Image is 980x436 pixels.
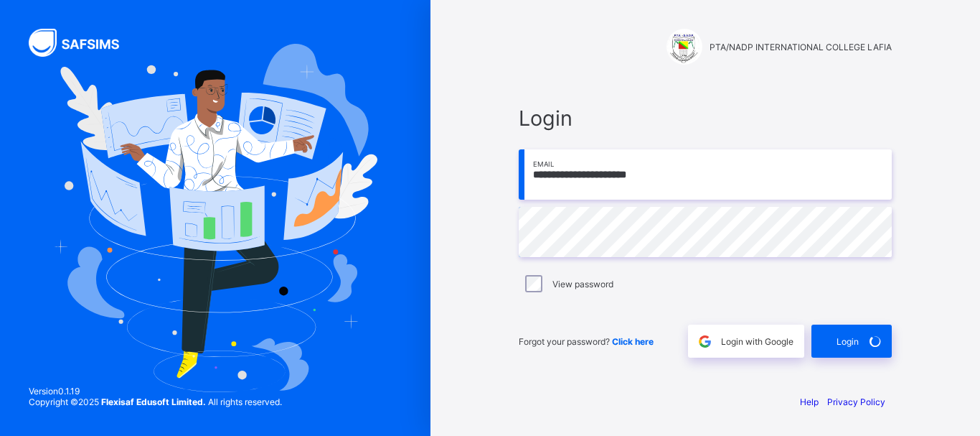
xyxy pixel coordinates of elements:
[612,336,654,347] a: Click here
[721,336,793,347] span: Login with Google
[29,386,282,396] span: Version 0.1.19
[827,396,885,407] a: Privacy Policy
[101,396,206,407] strong: Flexisaf Edusoft Limited.
[519,336,654,347] span: Forgot your password?
[29,396,282,407] span: Copyright © 2025 All rights reserved.
[29,29,136,57] img: SAFSIMS Logo
[519,106,892,131] span: Login
[837,336,859,347] span: Login
[552,279,613,289] label: View password
[710,42,892,52] span: PTA/NADP INTERNATIONAL COLLEGE LAFIA
[800,396,819,407] a: Help
[697,333,713,350] img: google.396cfc9801f0270233282035f929180a.svg
[53,44,377,393] img: Hero Image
